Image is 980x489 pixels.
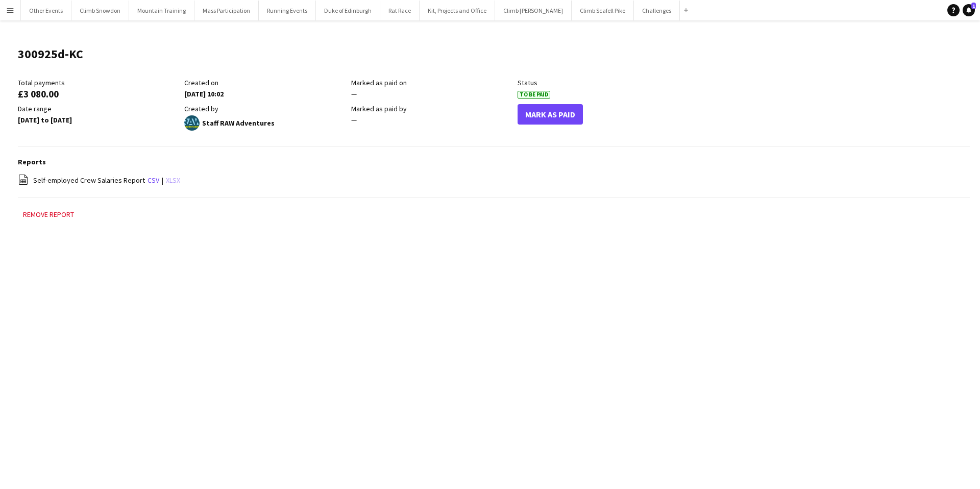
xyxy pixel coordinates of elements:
button: Mountain Training [129,1,194,20]
div: | [18,174,970,187]
button: Challenges [634,1,680,20]
button: Other Events [21,1,71,20]
div: Date range [18,104,179,113]
button: Rat Race [380,1,420,20]
div: Total payments [18,78,179,87]
a: csv [148,176,159,185]
div: Marked as paid on [351,78,512,87]
button: Running Events [259,1,316,20]
h3: Reports [18,157,970,166]
div: £3 080.00 [18,89,179,99]
span: Self-employed Crew Salaries Report [33,176,145,185]
span: To Be Paid [518,91,550,99]
button: Mark As Paid [518,104,583,125]
button: Climb [PERSON_NAME] [495,1,572,20]
span: — [351,89,357,99]
div: [DATE] to [DATE] [18,115,179,125]
button: Duke of Edinburgh [316,1,380,20]
div: Marked as paid by [351,104,512,113]
a: xlsx [166,176,180,185]
h1: 300925d-KC [18,46,83,62]
button: Climb Snowdon [71,1,129,20]
div: Staff RAW Adventures [184,115,346,131]
div: [DATE] 10:02 [184,89,346,99]
span: 1 [971,3,976,9]
button: Mass Participation [194,1,259,20]
button: Kit, Projects and Office [420,1,495,20]
div: Created on [184,78,346,87]
a: 1 [963,4,975,16]
button: Climb Scafell Pike [572,1,634,20]
div: Created by [184,104,346,113]
span: — [351,115,357,125]
div: Status [518,78,679,87]
button: Remove report [18,208,79,221]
